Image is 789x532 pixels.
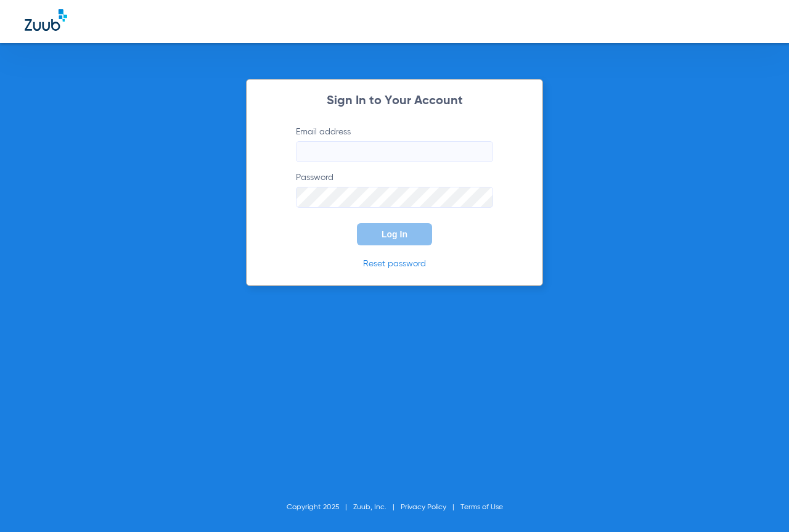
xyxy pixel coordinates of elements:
[287,501,353,514] li: Copyright 2025
[363,260,426,268] a: Reset password
[460,504,503,511] a: Terms of Use
[296,171,493,208] label: Password
[25,9,67,31] img: Zuub Logo
[277,95,512,107] h2: Sign In to Your Account
[296,126,493,162] label: Email address
[357,223,432,245] button: Log In
[296,187,493,208] input: Password
[401,504,446,511] a: Privacy Policy
[727,473,789,532] iframe: Chat Widget
[382,229,407,239] span: Log In
[296,141,493,162] input: Email address
[353,501,401,514] li: Zuub, Inc.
